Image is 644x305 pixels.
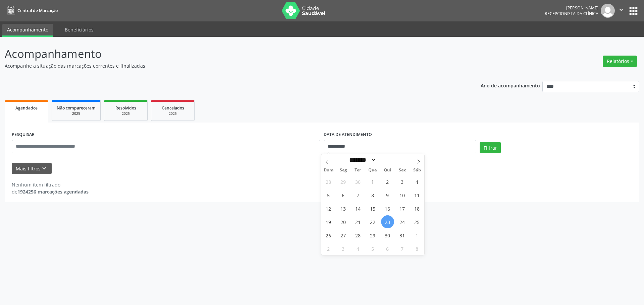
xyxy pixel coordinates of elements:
[352,202,365,215] span: Outubro 14, 2025
[57,111,96,116] div: 2025
[60,24,98,35] a: Beneficiários
[15,105,38,111] span: Agendados
[481,81,540,89] p: Ano de acompanhamento
[480,142,501,153] button: Filtrar
[395,168,410,172] span: Sex
[381,242,394,255] span: Novembro 6, 2025
[337,202,350,215] span: Outubro 13, 2025
[109,111,143,116] div: 2025
[5,62,449,69] p: Acompanhe a situação das marcações correntes e finalizadas
[366,229,379,242] span: Outubro 29, 2025
[396,229,409,242] span: Outubro 31, 2025
[322,202,335,215] span: Outubro 12, 2025
[12,130,35,140] label: PESQUISAR
[411,215,424,228] span: Outubro 25, 2025
[411,175,424,188] span: Outubro 4, 2025
[2,24,53,37] a: Acompanhamento
[376,156,398,163] input: Year
[5,46,449,62] p: Acompanhamento
[628,5,639,17] button: apps
[411,242,424,255] span: Novembro 8, 2025
[603,56,637,67] button: Relatórios
[322,242,335,255] span: Novembro 2, 2025
[366,188,379,202] span: Outubro 8, 2025
[411,202,424,215] span: Outubro 18, 2025
[352,242,365,255] span: Novembro 4, 2025
[41,165,48,172] i: keyboard_arrow_down
[352,188,365,202] span: Outubro 7, 2025
[381,215,394,228] span: Outubro 23, 2025
[352,215,365,228] span: Outubro 21, 2025
[618,6,625,13] i: 
[156,111,190,116] div: 2025
[381,202,394,215] span: Outubro 16, 2025
[601,4,615,18] img: img
[322,175,335,188] span: Setembro 28, 2025
[5,5,58,16] a: Central de Marcação
[351,168,365,172] span: Ter
[366,175,379,188] span: Outubro 1, 2025
[396,188,409,202] span: Outubro 10, 2025
[337,188,350,202] span: Outubro 6, 2025
[12,163,52,174] button: Mais filtroskeyboard_arrow_down
[347,156,377,163] select: Month
[396,202,409,215] span: Outubro 17, 2025
[321,168,336,172] span: Dom
[322,229,335,242] span: Outubro 26, 2025
[12,181,89,188] div: Nenhum item filtrado
[366,215,379,228] span: Outubro 22, 2025
[337,242,350,255] span: Novembro 3, 2025
[162,105,184,111] span: Cancelados
[366,202,379,215] span: Outubro 15, 2025
[17,188,89,195] strong: 1924256 marcações agendadas
[381,229,394,242] span: Outubro 30, 2025
[396,175,409,188] span: Outubro 3, 2025
[381,175,394,188] span: Outubro 2, 2025
[17,8,58,13] span: Central de Marcação
[545,11,598,16] span: Recepcionista da clínica
[365,168,380,172] span: Qua
[352,229,365,242] span: Outubro 28, 2025
[336,168,351,172] span: Seg
[411,229,424,242] span: Novembro 1, 2025
[396,215,409,228] span: Outubro 24, 2025
[337,215,350,228] span: Outubro 20, 2025
[545,5,598,11] div: [PERSON_NAME]
[115,105,136,111] span: Resolvidos
[352,175,365,188] span: Setembro 30, 2025
[411,188,424,202] span: Outubro 11, 2025
[366,242,379,255] span: Novembro 5, 2025
[57,105,96,111] span: Não compareceram
[337,175,350,188] span: Setembro 29, 2025
[381,188,394,202] span: Outubro 9, 2025
[12,188,89,195] div: de
[322,188,335,202] span: Outubro 5, 2025
[322,215,335,228] span: Outubro 19, 2025
[396,242,409,255] span: Novembro 7, 2025
[337,229,350,242] span: Outubro 27, 2025
[615,4,628,18] button: 
[410,168,424,172] span: Sáb
[380,168,395,172] span: Qui
[324,130,372,140] label: DATA DE ATENDIMENTO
